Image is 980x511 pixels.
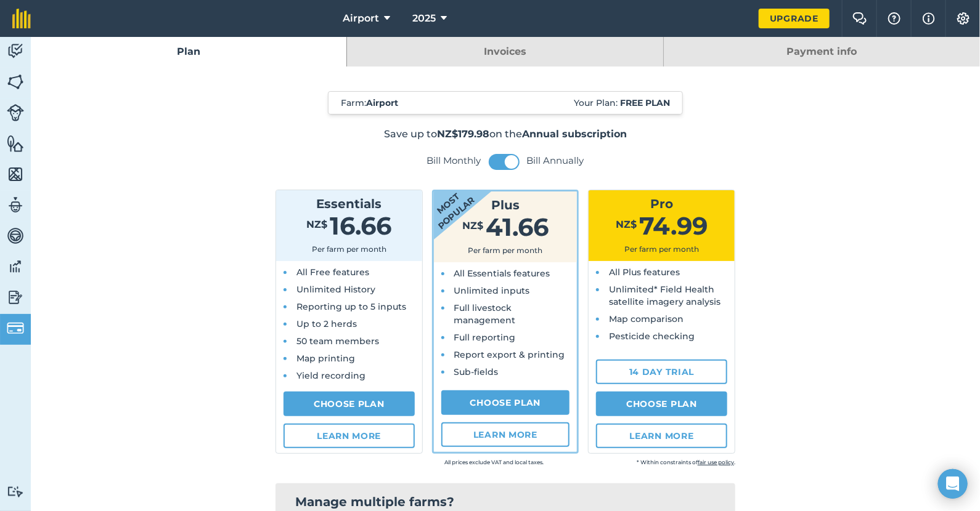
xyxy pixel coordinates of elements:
[454,349,565,360] span: Report export & printing
[312,244,386,254] span: Per farm per month
[192,127,820,142] p: Save up to on the
[296,370,365,381] span: Yield recording
[352,456,544,469] small: All prices exclude VAT and local taxes.
[574,97,670,109] span: Your Plan:
[454,332,516,343] span: Full reporting
[609,267,680,278] span: All Plus features
[7,196,24,214] img: svg+xml;base64,PD94bWwgdmVyc2lvbj0iMS4wIiBlbmNvZGluZz0idXRmLTgiPz4KPCEtLSBHZW5lcmF0b3I6IEFkb2JlIE...
[454,302,516,326] span: Full livestock management
[437,128,489,140] strong: NZ$179.98
[956,12,971,25] img: A cog icon
[923,11,935,26] img: svg+xml;base64,PHN2ZyB4bWxucz0iaHR0cDovL3d3dy53My5vcmcvMjAwMC9zdmciIHdpZHRoPSIxNyIgaGVpZ2h0PSIxNy...
[296,353,355,364] span: Map printing
[852,12,867,25] img: Two speech bubbles overlapping with the left bubble in the forefront
[624,244,699,254] span: Per farm per month
[454,268,550,279] span: All Essentials features
[296,336,379,347] span: 50 team members
[664,37,980,66] a: Payment info
[12,9,31,28] img: fieldmargin Logo
[650,196,673,211] span: Pro
[639,211,708,241] span: 74.99
[609,313,684,324] span: Map comparison
[295,493,716,510] h2: Manage multiple farms?
[7,257,24,276] img: svg+xml;base64,PD94bWwgdmVyc2lvbj0iMS4wIiBlbmNvZGluZz0idXRmLTgiPz4KPCEtLSBHZW5lcmF0b3I6IEFkb2JlIE...
[596,360,727,384] a: 14 day trial
[454,285,530,296] span: Unlimited inputs
[759,9,830,28] a: Upgrade
[527,155,584,167] label: Bill Annually
[284,424,415,448] a: Learn more
[397,156,498,249] strong: Most popular
[296,318,357,329] span: Up to 2 herds
[441,390,570,415] a: Choose Plan
[296,301,406,312] span: Reporting up to 5 inputs
[341,97,398,109] span: Farm :
[7,227,24,245] img: svg+xml;base64,PD94bWwgdmVyc2lvbj0iMS4wIiBlbmNvZGluZz0idXRmLTgiPz4KPCEtLSBHZW5lcmF0b3I6IEFkb2JlIE...
[596,424,727,448] a: Learn more
[486,212,549,242] span: 41.66
[462,220,483,231] span: NZ$
[887,12,902,25] img: A question mark icon
[698,459,734,465] a: fair use policy
[330,211,391,241] span: 16.66
[522,128,627,140] strong: Annual subscription
[454,366,499,377] span: Sub-fields
[491,198,520,212] span: Plus
[544,456,735,469] small: * Within constraints of .
[7,73,24,91] img: svg+xml;base64,PHN2ZyB4bWxucz0iaHR0cDovL3d3dy53My5vcmcvMjAwMC9zdmciIHdpZHRoPSI1NiIgaGVpZ2h0PSI2MC...
[343,11,379,26] span: Airport
[427,155,481,167] label: Bill Monthly
[609,284,721,307] span: Unlimited* Field Health satellite imagery analysis
[609,331,695,342] span: Pesticide checking
[7,320,24,337] img: svg+xml;base64,PD94bWwgdmVyc2lvbj0iMS4wIiBlbmNvZGluZz0idXRmLTgiPz4KPCEtLSBHZW5lcmF0b3I6IEFkb2JlIE...
[620,97,670,108] strong: Free plan
[7,486,24,497] img: svg+xml;base64,PD94bWwgdmVyc2lvbj0iMS4wIiBlbmNvZGluZz0idXRmLTgiPz4KPCEtLSBHZW5lcmF0b3I6IEFkb2JlIE...
[596,392,727,416] a: Choose Plan
[468,246,543,255] span: Per farm per month
[7,134,24,153] img: svg+xml;base64,PHN2ZyB4bWxucz0iaHR0cDovL3d3dy53My5vcmcvMjAwMC9zdmciIHdpZHRoPSI1NiIgaGVpZ2h0PSI2MC...
[7,42,24,60] img: svg+xml;base64,PD94bWwgdmVyc2lvbj0iMS4wIiBlbmNvZGluZz0idXRmLTgiPz4KPCEtLSBHZW5lcmF0b3I6IEFkb2JlIE...
[441,422,570,447] a: Learn more
[316,196,382,211] span: Essentials
[347,37,663,66] a: Invoices
[412,11,436,26] span: 2025
[296,267,369,278] span: All Free features
[306,219,327,230] span: NZ$
[366,97,398,108] strong: Airport
[616,219,637,230] span: NZ$
[7,165,24,183] img: svg+xml;base64,PHN2ZyB4bWxucz0iaHR0cDovL3d3dy53My5vcmcvMjAwMC9zdmciIHdpZHRoPSI1NiIgaGVpZ2h0PSI2MC...
[7,104,24,121] img: svg+xml;base64,PD94bWwgdmVyc2lvbj0iMS4wIiBlbmNvZGluZz0idXRmLTgiPz4KPCEtLSBHZW5lcmF0b3I6IEFkb2JlIE...
[938,469,968,499] div: Open Intercom Messenger
[296,284,375,295] span: Unlimited History
[31,37,346,66] a: Plan
[7,288,24,307] img: svg+xml;base64,PD94bWwgdmVyc2lvbj0iMS4wIiBlbmNvZGluZz0idXRmLTgiPz4KPCEtLSBHZW5lcmF0b3I6IEFkb2JlIE...
[284,392,415,416] a: Choose Plan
